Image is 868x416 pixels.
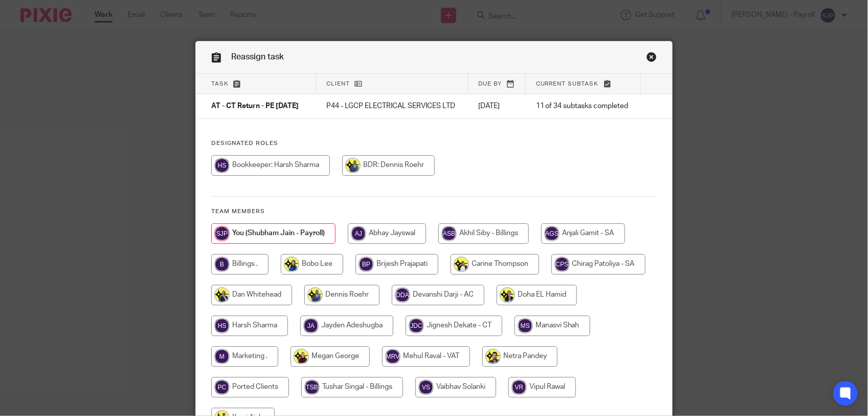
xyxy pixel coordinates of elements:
span: Task [211,81,229,87]
h4: Team members [211,207,657,216]
h4: Designated Roles [211,139,657,148]
span: Reassign task [231,53,284,61]
p: P44 - LGCP ELECTRICAL SERVICES LTD [326,101,458,111]
p: [DATE] [479,101,516,111]
span: Client [326,81,350,87]
span: AT - CT Return - PE [DATE] [211,103,299,110]
a: Close this dialog window [647,52,657,66]
td: 11 of 34 subtasks completed [526,94,641,119]
span: Due by [479,81,502,87]
span: Current subtask [536,81,599,87]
